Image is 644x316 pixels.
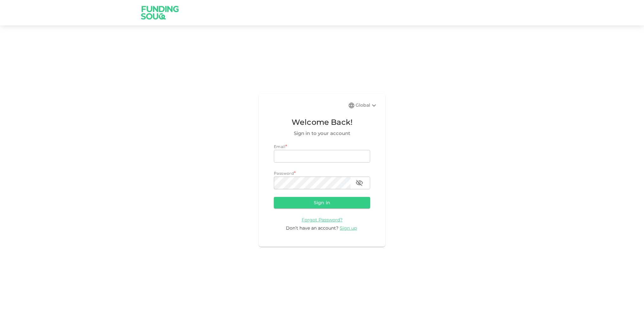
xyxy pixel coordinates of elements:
[274,116,370,128] span: Welcome Back!
[274,144,285,149] span: Email
[356,102,378,109] div: Global
[274,197,370,208] button: Sign in
[274,130,370,137] span: Sign in to your account
[274,171,294,176] span: Password
[274,150,370,163] input: email
[302,217,343,223] a: Forgot Password?
[286,225,338,231] span: Don’t have an account?
[274,177,351,189] input: password
[302,217,343,223] span: Forgot Password?
[340,225,357,231] span: Sign up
